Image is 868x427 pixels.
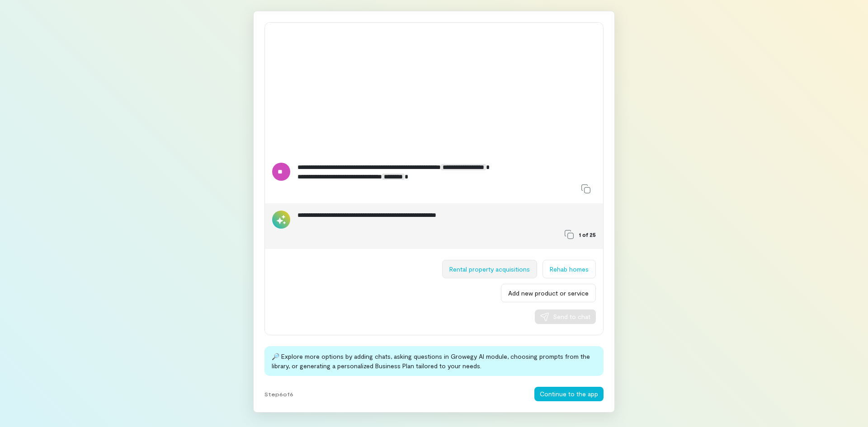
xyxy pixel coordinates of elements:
div: 🔎 Explore more options by adding chats, asking questions in Growegy AI module, choosing prompts f... [264,346,604,376]
button: Add new product or service [501,284,596,302]
button: Send to chat [535,310,596,324]
span: 1 of 25 [579,231,596,238]
span: Send to chat [553,312,590,321]
button: Continue to the app [534,387,604,401]
button: Rehab homes [542,260,596,278]
button: Rental property acquisitions [442,260,537,278]
span: Step 6 of 6 [264,390,293,398]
